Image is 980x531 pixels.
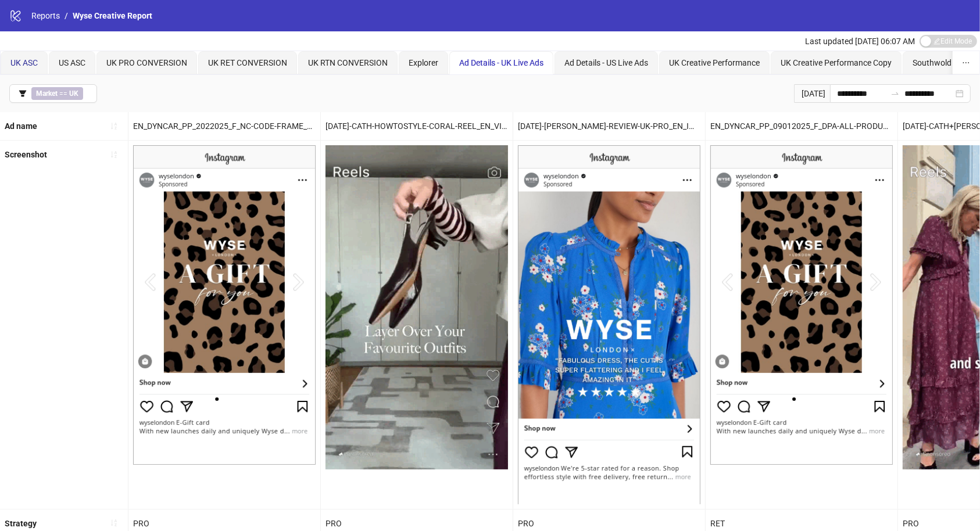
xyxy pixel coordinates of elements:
img: Screenshot 120229918287050055 [326,145,508,469]
span: to [890,89,900,98]
span: UK ASC [10,58,38,67]
span: Wyse Creative Report [73,11,152,20]
span: US ASC [59,58,85,67]
span: ellipsis [962,59,970,67]
div: [DATE]-[PERSON_NAME]-REVIEW-UK-PRO_EN_IMG_CP_28072025_F_CC_SC9_None_NEWSEASON [513,112,705,140]
span: Last updated [DATE] 06:07 AM [805,37,915,46]
span: Ad Details - US Live Ads [564,58,648,67]
div: [DATE] [794,84,830,103]
span: sort-ascending [110,519,118,527]
b: Strategy [5,519,37,528]
span: UK Creative Performance [669,58,760,67]
span: UK PRO CONVERSION [106,58,187,67]
div: [DATE]-CATH-HOWTOSTYLE-CORAL-REEL_EN_VID_CP_12082025_F_CC_SC13_USP7_ECOM [321,112,513,140]
a: Reports [29,9,62,22]
div: EN_DYNCAR_PP_2022025_F_NC-CODE-FRAME_UK_PRO_CC_SC3_USP3_10%OFFNCCODE [128,112,320,140]
span: filter [19,89,27,98]
span: Explorer [409,58,438,67]
button: Market == UK [9,84,97,103]
div: EN_DYNCAR_PP_09012025_F_DPA-ALL-PRODUCTS_UK_RET_CC_SC3_None_CATALOGUE [706,112,897,140]
li: / [65,9,68,22]
span: UK RET CONVERSION [208,58,287,67]
span: sort-ascending [110,150,118,159]
b: UK [69,89,78,98]
span: sort-ascending [110,122,118,130]
button: ellipsis [953,51,979,74]
img: Screenshot 120214642267920055 [710,145,893,465]
b: Market [36,89,58,98]
img: Screenshot 120229138606330055 [518,145,700,504]
b: Screenshot [5,150,47,159]
span: swap-right [890,89,900,98]
span: == [31,87,83,100]
span: UK RTN CONVERSION [308,58,388,67]
span: Ad Details - UK Live Ads [459,58,543,67]
span: UK Creative Performance Copy [781,58,892,67]
b: Ad name [5,121,37,131]
img: Screenshot 120216129814890055 [133,145,316,465]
